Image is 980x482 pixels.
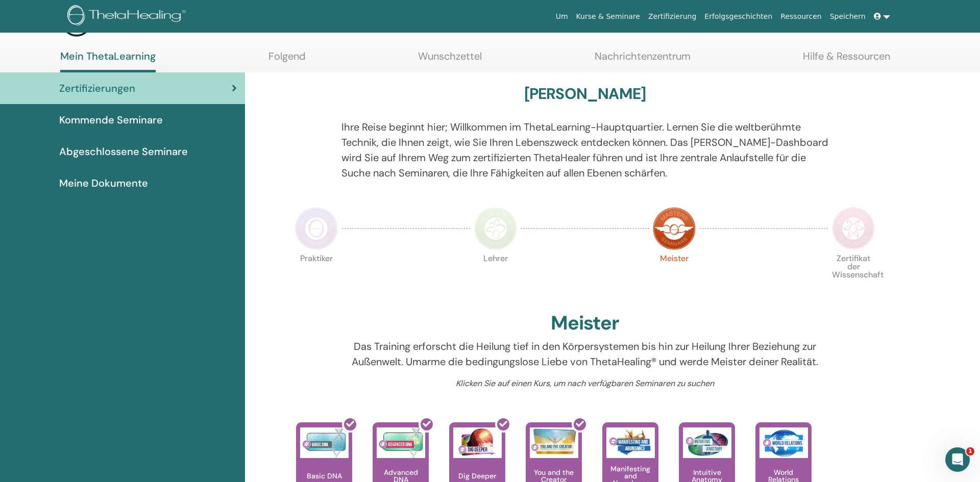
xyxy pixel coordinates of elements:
a: Wunschzettel [418,50,482,70]
img: Advanced DNA [377,427,425,458]
img: logo.png [67,5,189,28]
p: Dig Deeper [454,472,500,479]
a: Zertifizierung [644,7,700,26]
img: Master [653,207,696,250]
a: Erfolgsgeschichten [700,7,776,26]
img: World Relations [759,427,808,458]
a: Speichern [826,7,870,26]
img: Dig Deeper [453,427,502,458]
p: Das Training erforscht die Heilung tief in den Körpersystemen bis hin zur Heilung Ihrer Beziehung... [341,339,829,369]
a: Hilfe & Ressourcen [803,50,890,70]
h2: Meister [551,312,619,335]
span: Kommende Seminare [59,112,163,128]
span: Meine Dokumente [59,175,148,191]
span: Abgeschlossene Seminare [59,144,188,159]
img: Practitioner [295,207,338,250]
h3: [PERSON_NAME] [524,85,646,103]
a: Ressourcen [776,7,825,26]
p: Klicken Sie auf einen Kurs, um nach verfügbaren Seminaren zu suchen [341,377,829,390]
p: Meister [653,255,696,297]
img: Certificate of Science [832,207,875,250]
a: Nachrichtenzentrum [595,50,691,70]
a: Mein ThetaLearning [60,50,156,72]
span: 1 [966,447,974,455]
img: You and the Creator [530,427,578,455]
a: Kurse & Seminare [572,7,644,26]
img: Manifesting and Abundance [606,427,655,458]
img: Intuitive Anatomy [683,427,731,458]
iframe: Intercom live chat [945,447,970,472]
p: Lehrer [474,255,517,297]
img: Basic DNA [300,427,349,458]
span: Zertifizierungen [59,81,135,96]
p: Praktiker [295,255,338,297]
p: Ihre Reise beginnt hier; Willkommen im ThetaLearning-Hauptquartier. Lernen Sie die weltberühmte T... [341,119,829,181]
img: Instructor [474,207,517,250]
a: Um [552,7,572,26]
a: Folgend [268,50,306,70]
p: Zertifikat der Wissenschaft [832,255,875,297]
